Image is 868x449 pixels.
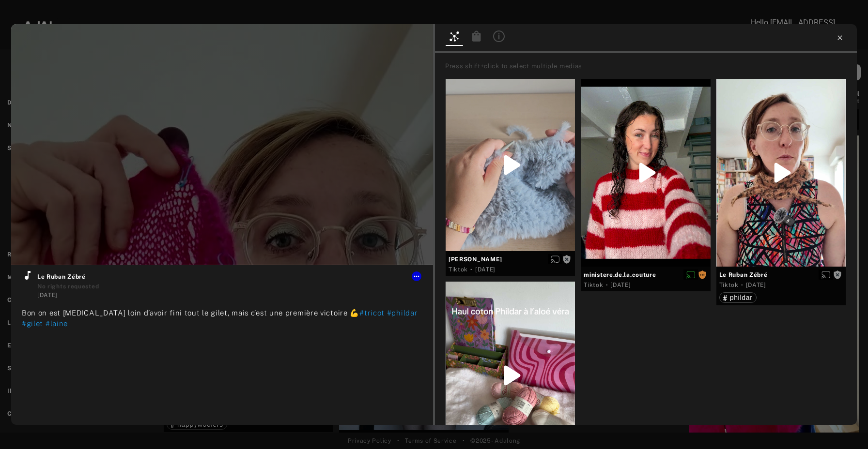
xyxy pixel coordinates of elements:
[46,319,68,328] span: #laine
[746,282,766,288] time: 2025-09-09T00:00:00.000Z
[449,255,572,264] span: [PERSON_NAME]
[470,266,473,273] span: ·
[548,254,562,264] button: Enable diffusion on this media
[584,270,707,279] span: ministere.de.la.couture
[719,270,843,279] span: Le Ruban Zébré
[359,309,385,317] span: #tricot
[723,294,753,301] div: phildar
[387,309,418,317] span: #phildar
[730,294,753,301] span: phildar
[819,269,833,280] button: Enable diffusion on this media
[820,403,868,449] iframe: Chat Widget
[22,319,43,328] span: #gilet
[698,271,707,278] span: Rights requested
[22,309,359,317] span: Bon on est [MEDICAL_DATA] loin d’avoir fini tout le gilet, mais c’est une première victoire 💪
[449,265,468,274] div: Tiktok
[37,292,58,299] time: 2025-09-08T00:00:00.000Z
[37,272,422,281] span: Le Ruban Zébré
[820,403,868,449] div: Widget de chat
[833,271,842,278] span: Rights not requested
[475,266,496,273] time: 2025-09-09T00:00:00.000Z
[584,281,603,289] div: Tiktok
[37,283,99,290] span: No rights requested
[610,282,631,288] time: 2025-09-08T00:00:00.000Z
[445,61,853,71] div: Press shift+click to select multiple medias
[606,281,608,289] span: ·
[683,269,698,280] button: Disable diffusion on this media
[562,255,571,262] span: Rights not requested
[741,281,744,289] span: ·
[719,281,739,289] div: Tiktok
